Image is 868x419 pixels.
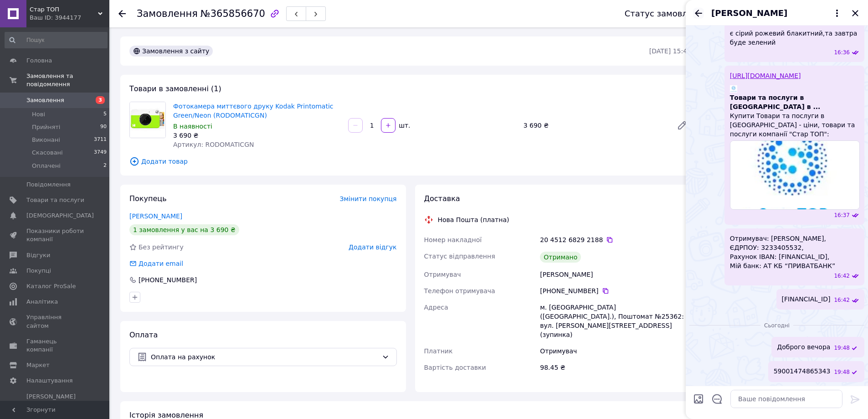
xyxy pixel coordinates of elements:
span: є сірий рожевий блакитний,та завтра буде зелений [730,29,859,47]
a: Редагувати [673,116,691,134]
span: 19:48 12.10.2025 [834,368,850,376]
img: Фотокамера миттєвого друку Kodak Printomatic Green/Neon (RODOMATICGN) [130,102,165,138]
span: №365856670 [200,8,265,19]
div: 98.45 ₴ [538,359,693,376]
span: [DEMOGRAPHIC_DATA] [26,212,94,220]
button: Відкрити шаблони відповідей [711,393,723,405]
div: 20 4512 6829 2188 [540,235,691,244]
span: Гаманець компанії [26,337,84,354]
span: Платник [424,347,453,355]
time: [DATE] 15:42 [649,47,691,55]
a: [URL][DOMAIN_NAME] [730,72,801,79]
span: 5 [103,110,107,119]
input: Пошук [5,32,108,48]
button: [PERSON_NAME] [711,7,842,19]
div: Отримано [540,252,581,263]
span: Оплачені [32,162,61,170]
span: 3749 [94,149,107,157]
span: Скасовані [32,149,63,157]
span: [FINANCIAL_ID] [782,295,831,304]
span: Товари в замовленні (1) [129,84,221,93]
span: 16:36 09.10.2025 [834,49,850,57]
span: Прийняті [32,123,60,131]
span: Оплата на рахунок [151,352,378,362]
div: Нова Пошта (платна) [436,215,512,224]
span: Головна [26,57,52,65]
span: Нові [32,110,45,119]
span: 16:42 09.10.2025 [834,272,850,280]
div: 12.10.2025 [689,321,864,330]
div: 1 замовлення у вас на 3 690 ₴ [129,224,239,235]
span: 3 [96,96,105,104]
a: Фотокамера миттєвого друку Kodak Printomatic Green/Neon (RODOMATICGN) [173,103,333,119]
div: Додати email [128,259,184,268]
span: Купити Товари та послуги в [GEOGRAPHIC_DATA] - ціни, товари та послуги компанії "Стар ТОП": [PHON... [730,111,859,139]
span: Статус відправлення [424,253,495,260]
span: Номер накладної [424,236,482,243]
span: Доброго вечора [777,342,830,352]
span: 16:37 09.10.2025 [834,212,850,219]
div: [PHONE_NUMBER] [138,275,198,285]
div: Додати email [138,259,184,268]
span: Товари та послуги в [GEOGRAPHIC_DATA] в ... [730,93,859,111]
span: Вартість доставки [424,364,486,371]
span: Виконані [32,136,60,144]
span: Отримувач: [PERSON_NAME], ЄДРПОУ: 3233405532, Рахунок IBAN: [FINANCIAL_ID], Мій банк: АТ КБ “ПРИВ... [730,234,835,270]
div: м. [GEOGRAPHIC_DATA] ([GEOGRAPHIC_DATA].), Поштомат №25362: вул. [PERSON_NAME][STREET_ADDRESS] (з... [538,299,693,343]
span: Управління сайтом [26,313,84,330]
div: Отримувач [538,343,693,359]
span: 19:48 12.10.2025 [834,344,850,352]
span: [PERSON_NAME] та рахунки [26,393,84,418]
span: [PERSON_NAME] [711,7,787,19]
span: Доставка [424,194,460,203]
span: Сьогодні [760,322,793,330]
span: Каталог ProSale [26,282,76,290]
div: [PHONE_NUMBER] [540,286,691,295]
span: Замовлення [26,96,64,104]
span: Покупець [129,194,167,203]
span: Додати відгук [349,243,396,251]
span: Аналітика [26,298,58,306]
span: Повідомлення [26,181,71,189]
span: 16:42 09.10.2025 [834,296,850,304]
span: 90 [100,123,107,131]
img: Товари та послуги в Харкові в ... [730,85,737,93]
span: Стар ТОП [30,5,98,14]
div: [PERSON_NAME] [538,266,693,283]
span: Маркет [26,361,50,369]
img: Товари та послуги в Харкові в ... [730,140,860,210]
span: Показники роботи компанії [26,227,84,243]
div: 3 690 ₴ [173,131,341,140]
div: Ваш ID: 3944177 [30,14,109,22]
span: Артикул: RODOMATICGN [173,141,254,148]
span: Оплата [129,331,158,339]
div: Замовлення з сайту [129,46,213,57]
span: В наявності [173,123,212,130]
div: Повернутися назад [118,9,126,18]
div: 3 690 ₴ [520,119,669,132]
span: Налаштування [26,377,73,385]
span: Замовлення [137,8,198,19]
span: 2 [103,162,107,170]
span: Змінити покупця [340,195,397,202]
a: [PERSON_NAME] [129,212,182,220]
span: Адреса [424,304,448,311]
span: Додати товар [129,156,691,166]
span: Телефон отримувача [424,287,495,295]
button: Назад [693,8,704,19]
span: Покупці [26,267,51,275]
span: Отримувач [424,271,461,278]
span: 3711 [94,136,107,144]
div: шт. [396,121,411,130]
div: Статус замовлення [625,9,709,18]
span: Відгуки [26,251,50,259]
span: 59001474865343 [774,367,831,376]
button: Закрити [850,8,861,19]
span: Замовлення та повідомлення [26,72,109,88]
span: Товари та послуги [26,196,84,204]
span: Без рейтингу [139,243,184,251]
